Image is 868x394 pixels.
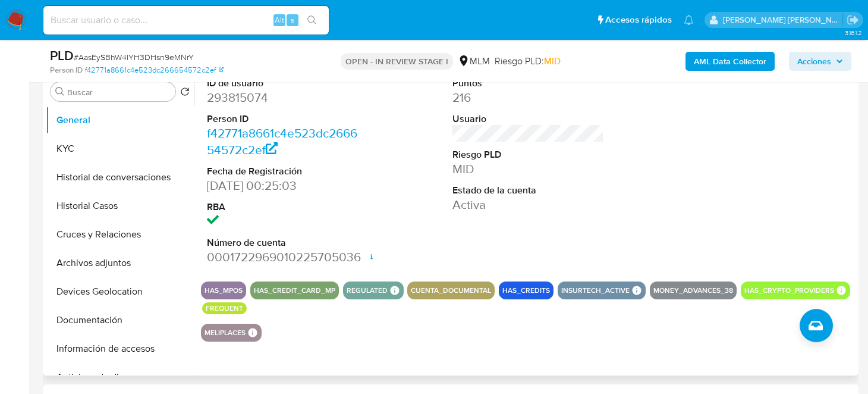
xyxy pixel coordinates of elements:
dt: RBA [207,201,358,214]
dd: 0001722969010225705036 [207,249,358,265]
p: brenda.morenoreyes@mercadolibre.com.mx [723,14,843,26]
button: Anticipos de dinero [46,363,194,392]
a: Salir [847,14,859,26]
button: Acciones [789,52,851,71]
span: 3.161.2 [845,28,862,37]
a: f42771a8661c4e523dc266654572c2ef [85,65,224,76]
button: Cruces y Relaciones [46,220,194,249]
button: search-icon [300,12,324,29]
span: Acciones [797,52,831,71]
dt: Puntos [452,77,604,90]
dd: 216 [452,89,604,106]
div: MLM [458,55,490,68]
button: General [46,106,194,135]
button: Historial Casos [46,192,194,220]
input: Buscar usuario o caso... [43,12,329,28]
span: MID [544,54,561,68]
a: Notificaciones [684,15,694,25]
dt: Person ID [207,112,358,126]
dd: Activa [452,196,604,213]
dd: MID [452,161,604,177]
dt: Usuario [452,112,604,126]
button: KYC [46,135,194,163]
b: PLD [50,46,74,65]
dt: Estado de la cuenta [452,184,604,197]
button: Información de accesos [46,334,194,363]
p: OPEN - IN REVIEW STAGE I [341,53,453,70]
button: Volver al orden por defecto [180,87,190,100]
span: Accesos rápidos [605,14,672,26]
button: Buscar [55,87,65,96]
b: Person ID [50,65,83,76]
span: Alt [275,14,284,26]
input: Buscar [67,87,171,98]
a: f42771a8661c4e523dc266654572c2ef [207,124,357,158]
dt: Riesgo PLD [452,148,604,161]
span: # AasEySBhW4lYH3DHsn9eMNrY [74,51,194,63]
b: AML Data Collector [694,52,766,71]
button: Devices Geolocation [46,277,194,306]
button: meliplaces [205,330,246,335]
button: Archivos adjuntos [46,249,194,277]
dd: [DATE] 00:25:03 [207,177,358,194]
button: AML Data Collector [685,52,775,71]
dd: 293815074 [207,89,358,106]
span: Riesgo PLD: [495,55,561,68]
button: Documentación [46,306,194,334]
button: Historial de conversaciones [46,163,194,192]
dt: Fecha de Registración [207,165,358,178]
dt: ID de usuario [207,77,358,90]
dt: Número de cuenta [207,236,358,249]
span: s [291,14,294,26]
